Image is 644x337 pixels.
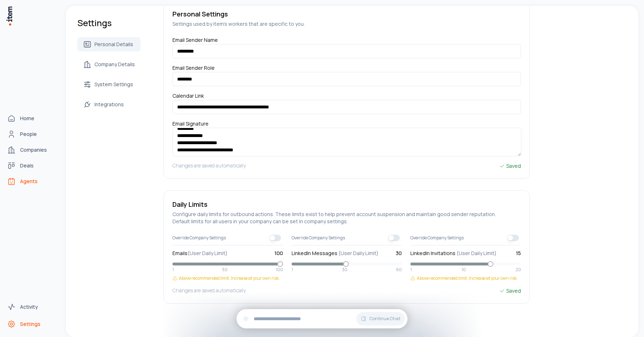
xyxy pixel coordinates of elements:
h1: Settings [77,17,141,29]
span: 15 [516,250,521,257]
span: 10 [462,267,466,273]
a: Company Details [77,57,141,72]
button: Continue Chat [356,312,405,326]
span: Override Company Settings [292,235,345,241]
span: People [20,131,37,138]
label: Email Sender Name [172,36,218,46]
a: Activity [4,300,59,314]
span: Personal Details [94,41,133,48]
a: Settings [4,317,59,331]
span: 100 [274,250,283,257]
h5: Settings used by item's workers that are specific to you. [172,20,521,28]
label: Calendar Link [172,92,204,102]
h5: Personal Settings [172,9,521,19]
span: Activity [20,303,38,311]
div: Continue Chat [236,309,408,328]
a: Deals [4,158,59,173]
label: Emails [172,250,228,257]
span: 20 [516,267,521,273]
label: LinkedIn Messages [292,250,379,257]
span: Settings [20,321,40,328]
a: Integrations [77,97,141,112]
a: System Settings [77,77,141,92]
span: 1 [410,267,412,273]
span: Continue Chat [369,316,400,322]
span: Above recommended limit. Increase at your own risk. [179,275,280,281]
span: Override Company Settings [172,235,226,241]
a: Agents [4,174,59,189]
span: 1 [292,267,293,273]
a: Personal Details [77,37,141,52]
span: Agents [20,178,38,185]
span: Integrations [94,101,124,108]
span: 1 [172,267,174,273]
span: Companies [20,146,47,153]
span: 30 [342,267,347,273]
div: Saved [499,287,521,295]
a: Home [4,111,59,126]
label: LinkedIn Invitations [410,250,497,257]
div: Saved [499,162,521,170]
span: (User Daily Limit) [187,250,228,257]
h5: Daily Limits [172,199,521,209]
span: Override Company Settings [410,235,464,241]
span: Deals [20,162,34,169]
span: 100 [276,267,283,273]
span: Above recommended limit. Increase at your own risk. [417,275,518,281]
a: People [4,127,59,141]
a: Companies [4,143,59,157]
h5: Configure daily limits for outbound actions. These limits exist to help prevent account suspensio... [172,211,521,225]
h5: Changes are saved automatically [172,287,246,295]
span: 60 [396,267,402,273]
span: 50 [222,267,228,273]
span: Company Details [94,61,135,68]
span: (User Daily Limit) [338,250,379,257]
label: Email Signature [172,120,209,130]
span: Home [20,115,34,122]
h5: Changes are saved automatically [172,162,246,170]
img: Item Brain Logo [6,6,13,26]
label: Email Sender Role [172,64,215,74]
span: System Settings [94,81,133,88]
span: (User Daily Limit) [457,250,497,257]
span: 30 [396,250,402,257]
